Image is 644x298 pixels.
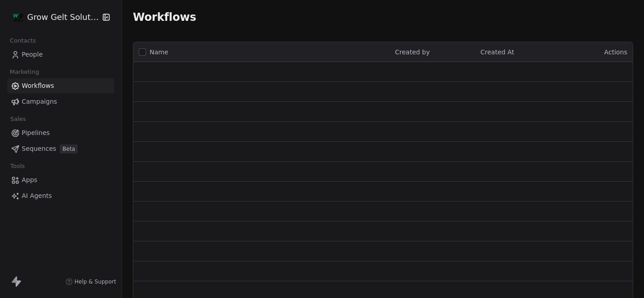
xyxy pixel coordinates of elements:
span: Sequences [22,144,56,154]
span: Beta [60,144,78,154]
span: Tools [6,159,28,173]
span: Grow Gelt Solutions [27,11,100,23]
a: People [7,47,114,62]
button: Grow Gelt Solutions [11,10,96,25]
span: Created At [480,48,514,56]
span: Help & Support [75,278,116,285]
span: Workflows [22,81,54,91]
span: Apps [22,175,38,185]
a: Pipelines [7,125,114,140]
a: Apps [7,173,114,187]
span: Sales [6,112,30,126]
img: grow%20gelt%20logo%20(2).png [13,12,24,23]
a: Workflows [7,78,114,93]
span: Name [150,48,168,57]
span: Campaigns [22,97,57,106]
a: Campaigns [7,94,114,109]
a: SequencesBeta [7,141,114,156]
span: Contacts [6,34,40,48]
span: Created by [395,48,430,56]
span: Actions [604,48,627,56]
span: People [22,50,43,59]
span: AI Agents [22,191,52,201]
span: Pipelines [22,128,50,138]
span: Marketing [6,65,43,79]
a: AI Agents [7,188,114,203]
span: Workflows [133,11,196,24]
a: Help & Support [66,278,116,285]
